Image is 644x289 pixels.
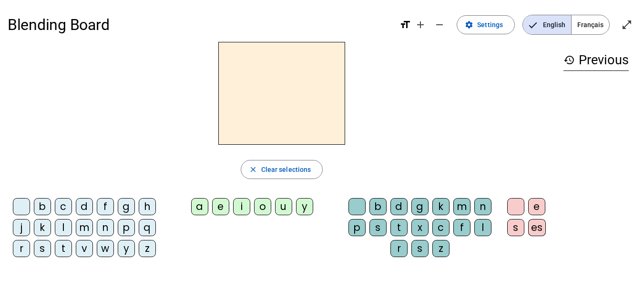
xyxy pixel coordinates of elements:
[453,219,470,236] div: f
[212,198,229,215] div: e
[430,15,449,34] button: Decrease font size
[563,50,629,71] h3: Previous
[76,219,93,236] div: m
[139,198,156,215] div: h
[369,198,387,215] div: b
[139,219,156,236] div: q
[434,19,445,30] mat-icon: remove
[241,160,323,179] button: Clear selections
[474,198,491,215] div: n
[617,15,636,34] button: Enter full screen
[432,198,450,215] div: k
[55,219,72,236] div: l
[13,219,30,236] div: j
[275,198,292,215] div: u
[97,219,114,236] div: n
[8,10,392,40] h1: Blending Board
[390,219,408,236] div: t
[507,219,524,236] div: s
[477,19,503,30] span: Settings
[399,19,411,30] mat-icon: format_size
[432,219,450,236] div: c
[369,219,387,236] div: s
[261,164,311,175] span: Clear selections
[55,240,72,257] div: t
[34,240,51,257] div: s
[118,198,135,215] div: g
[522,15,610,35] mat-button-toggle-group: Language selection
[296,198,313,215] div: y
[97,240,114,257] div: w
[139,240,156,257] div: z
[191,198,208,215] div: a
[390,198,408,215] div: d
[76,240,93,257] div: v
[97,198,114,215] div: f
[523,15,571,34] span: English
[411,198,429,215] div: g
[118,219,135,236] div: p
[254,198,271,215] div: o
[13,240,30,257] div: r
[572,15,609,34] span: Français
[411,240,429,257] div: s
[34,198,51,215] div: b
[348,219,366,236] div: p
[411,15,430,34] button: Increase font size
[390,240,408,257] div: r
[415,19,426,30] mat-icon: add
[249,165,257,174] mat-icon: close
[76,198,93,215] div: d
[233,198,250,215] div: i
[34,219,51,236] div: k
[55,198,72,215] div: c
[453,198,470,215] div: m
[621,19,633,30] mat-icon: open_in_full
[118,240,135,257] div: y
[465,20,473,29] mat-icon: settings
[528,198,545,215] div: e
[563,54,575,66] mat-icon: history
[457,15,515,34] button: Settings
[528,219,546,236] div: es
[474,219,491,236] div: l
[411,219,429,236] div: x
[432,240,450,257] div: z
